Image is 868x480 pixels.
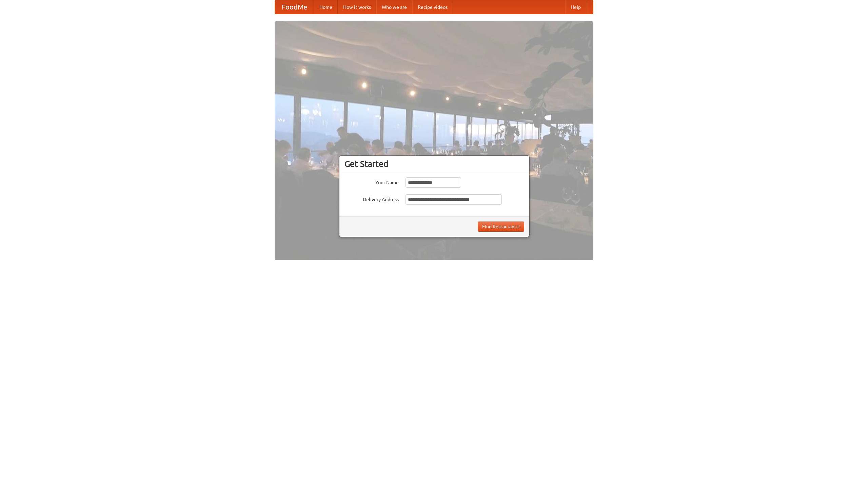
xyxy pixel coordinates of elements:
a: FoodMe [275,0,314,14]
a: Help [565,0,586,14]
label: Delivery Address [344,194,399,203]
a: Home [314,0,338,14]
button: Find Restaurants! [478,222,524,232]
a: How it works [338,0,376,14]
a: Recipe videos [412,0,453,14]
a: Who we are [376,0,412,14]
h3: Get Started [344,159,524,169]
label: Your Name [344,177,399,186]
